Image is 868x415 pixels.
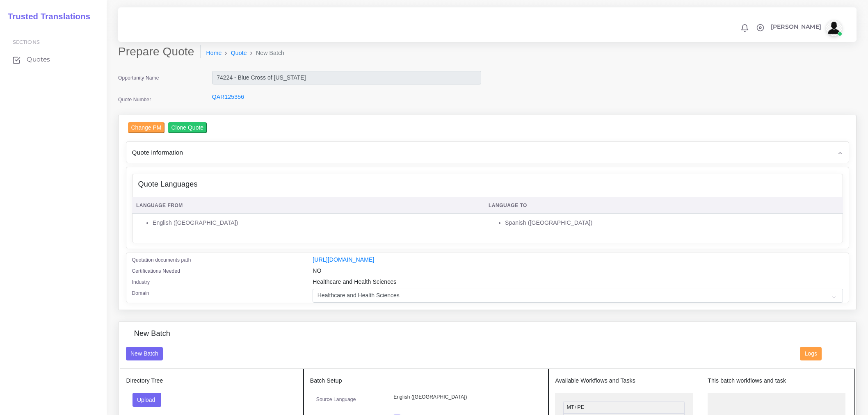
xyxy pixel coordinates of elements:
label: Opportunity Name [118,74,159,82]
h5: Batch Setup [310,377,542,384]
th: Language To [484,197,843,214]
label: Source Language [316,396,356,403]
h5: Available Workflows and Tasks [555,377,693,384]
span: Quotes [27,55,50,64]
label: Industry [132,278,150,286]
a: [PERSON_NAME]avatar [767,20,845,36]
li: MT+PE [563,401,685,414]
h5: This batch workflows and task [708,377,845,384]
label: Domain [132,290,149,297]
a: Quote [231,49,247,57]
th: Language From [132,197,484,214]
h4: Quote Languages [138,180,198,189]
a: Home [206,49,222,57]
a: Trusted Translations [2,10,90,23]
li: New Batch [247,49,284,57]
a: [URL][DOMAIN_NAME] [313,256,374,263]
h2: Trusted Translations [2,11,90,21]
label: Certifications Needed [132,267,180,275]
div: Healthcare and Health Sciences [306,278,849,289]
a: New Batch [126,350,163,356]
h4: New Batch [134,329,170,338]
label: Quotation documents path [132,256,191,264]
span: Logs [805,350,817,357]
div: NO [306,267,849,278]
button: New Batch [126,347,163,361]
input: Change PM [128,122,165,133]
input: Clone Quote [168,122,207,133]
img: avatar [826,20,842,36]
h2: Prepare Quote [118,45,201,59]
button: Upload [132,393,162,407]
a: Quotes [6,51,101,68]
span: Sections [13,39,40,45]
h5: Directory Tree [126,377,297,384]
button: Logs [800,347,822,361]
li: English ([GEOGRAPHIC_DATA]) [153,219,480,227]
label: Quote Number [118,96,151,103]
span: [PERSON_NAME] [771,24,821,30]
a: QAR125356 [212,93,244,100]
li: Spanish ([GEOGRAPHIC_DATA]) [505,219,838,227]
div: Quote information [126,142,849,163]
p: English ([GEOGRAPHIC_DATA]) [393,393,536,401]
span: Quote information [132,148,183,157]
